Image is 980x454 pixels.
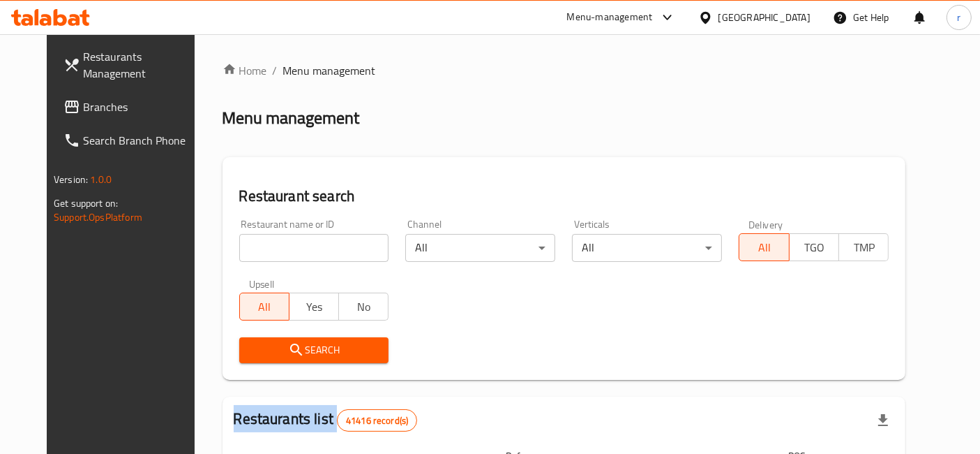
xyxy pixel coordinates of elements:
span: No [345,297,383,317]
a: Home [223,62,267,79]
button: No [338,293,389,321]
button: Search [239,337,389,363]
span: Yes [295,297,333,317]
a: Support.OpsPlatform [54,208,142,226]
span: 1.0.0 [90,170,112,189]
span: 41416 record(s) [338,414,416,427]
span: All [246,297,284,317]
span: Get support on: [54,194,118,212]
span: Version: [54,170,88,189]
button: TGO [789,233,839,261]
label: Delivery [748,219,783,229]
span: Branches [83,98,199,115]
h2: Restaurants list [234,409,418,432]
span: All [745,237,783,258]
h2: Restaurant search [239,186,889,207]
span: Menu management [283,62,376,79]
span: Search [250,342,378,359]
div: All [572,234,722,262]
span: r [957,10,960,25]
h2: Menu management [223,107,360,129]
input: Search for restaurant name or ID.. [239,234,389,262]
span: Restaurants Management [83,48,199,82]
nav: breadcrumb [223,62,906,79]
div: [GEOGRAPHIC_DATA] [718,10,811,25]
button: All [239,293,289,321]
div: Menu-management [567,9,653,26]
div: All [405,234,555,262]
li: / [273,62,278,79]
button: TMP [838,233,889,261]
div: Total records count [337,409,417,432]
span: TGO [795,237,834,258]
a: Search Branch Phone [52,124,211,157]
div: Export file [866,404,900,437]
a: Restaurants Management [52,40,211,90]
a: Branches [52,90,211,124]
span: TMP [845,237,883,258]
button: All [739,233,789,261]
label: Upsell [249,279,275,288]
span: Search Branch Phone [83,132,199,149]
button: Yes [289,293,339,321]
